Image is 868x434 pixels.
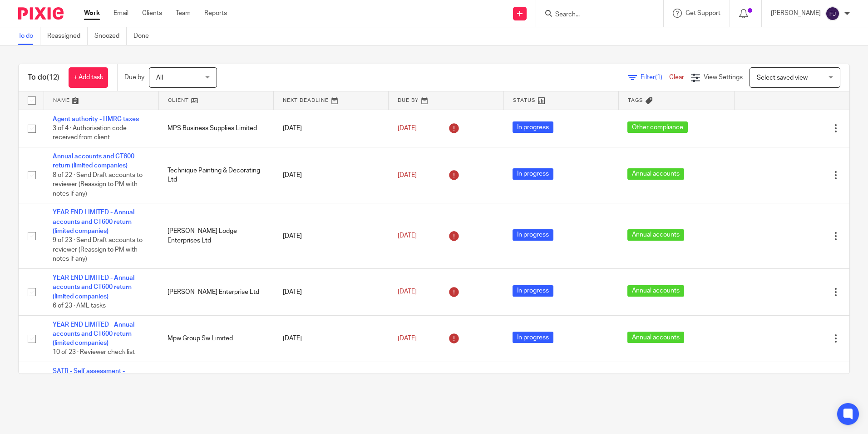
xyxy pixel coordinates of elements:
span: Filter [641,74,669,81]
a: + Add task [69,67,108,88]
a: Annual accounts and CT600 return (limited companies) [53,153,134,169]
span: Annual accounts [627,285,684,297]
span: [DATE] [398,125,417,131]
p: Due by [124,73,144,82]
span: In progress [513,229,553,241]
a: YEAR END LIMITED - Annual accounts and CT600 return (limited companies) [53,322,134,347]
a: Team [176,9,191,18]
a: SATR - Self assessment - Personal tax return 24/25 [53,368,126,384]
span: (12) [47,74,59,81]
span: [DATE] [398,289,417,295]
a: YEAR END LIMITED - Annual accounts and CT600 return (limited companies) [53,209,134,234]
span: All [156,75,163,81]
span: 6 of 23 · AML tasks [53,303,106,309]
a: To do [18,27,40,45]
span: View Settings [704,74,743,81]
span: In progress [513,332,553,343]
a: Reassigned [47,27,88,45]
td: [DATE] [274,315,389,362]
a: Clear [669,74,684,81]
span: Select saved view [757,75,808,81]
input: Search [554,11,636,19]
a: Work [84,9,100,18]
a: Agent authority - HMRC taxes [53,116,139,122]
span: Get Support [686,10,720,16]
span: In progress [513,168,553,180]
span: In progress [513,285,553,297]
span: Annual accounts [627,168,684,180]
td: MPS Business Supplies Limited [158,110,273,147]
td: [DATE] [274,269,389,316]
span: Annual accounts [627,332,684,343]
span: Annual accounts [627,229,684,241]
img: svg%3E [825,6,840,21]
span: [DATE] [398,172,417,178]
td: [PERSON_NAME] Enterprise Ltd [158,269,273,316]
span: (1) [655,74,662,81]
td: [DATE] [274,203,389,269]
td: [DATE] [274,147,389,203]
td: [PERSON_NAME] Lodge Enterprises Ltd [158,203,273,269]
a: YEAR END LIMITED - Annual accounts and CT600 return (limited companies) [53,275,134,300]
span: 8 of 22 · Send Draft accounts to reviewer (Reassign to PM with notes if any) [53,172,143,197]
span: Tags [628,98,643,103]
a: Reports [204,9,227,18]
td: [DATE] [274,110,389,147]
img: Pixie [18,7,64,20]
a: Done [133,27,156,45]
span: [DATE] [398,232,417,239]
a: Email [113,9,128,18]
a: Snoozed [94,27,127,45]
td: [DATE] [274,362,389,409]
span: 3 of 4 · Authorisation code received from client [53,125,127,141]
p: [PERSON_NAME] [771,9,821,18]
td: Technique Painting & Decorating Ltd [158,147,273,203]
span: 10 of 23 · Reviewer check list [53,349,135,356]
td: Mpw Group Sw Limited [158,315,273,362]
h1: To do [28,73,59,82]
td: [PERSON_NAME] [158,362,273,409]
a: Clients [142,9,162,18]
span: Other compliance [627,121,688,133]
span: 9 of 23 · Send Draft accounts to reviewer (Reassign to PM with notes if any) [53,237,143,262]
span: [DATE] [398,335,417,342]
span: In progress [513,121,553,133]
